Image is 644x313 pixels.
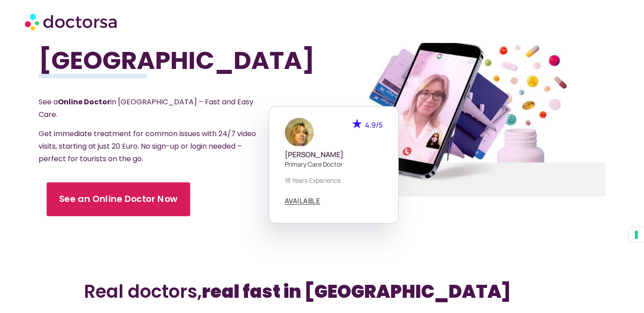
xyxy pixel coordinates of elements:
[39,229,279,257] iframe: Customer reviews powered by Trustpilot
[59,193,178,206] span: See an Online Doctor Now
[285,197,321,205] a: AVAILABLE
[202,279,511,304] b: real fast in [GEOGRAPHIC_DATA]
[39,129,256,164] span: Get immediate treatment for common issues with 24/7 video visits, starting at just 20 Euro. No si...
[84,281,561,302] h2: Real doctors,
[365,120,383,130] span: 4.9/5
[285,176,383,185] p: 18 years experience
[629,227,644,242] button: Your consent preferences for tracking technologies
[47,182,190,216] a: See an Online Doctor Now
[58,97,110,107] strong: Online Doctor
[285,159,383,169] p: Primary care doctor
[39,97,253,120] span: See a in [GEOGRAPHIC_DATA] – Fast and Easy Care.
[285,197,321,204] span: AVAILABLE
[285,150,383,159] h5: [PERSON_NAME]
